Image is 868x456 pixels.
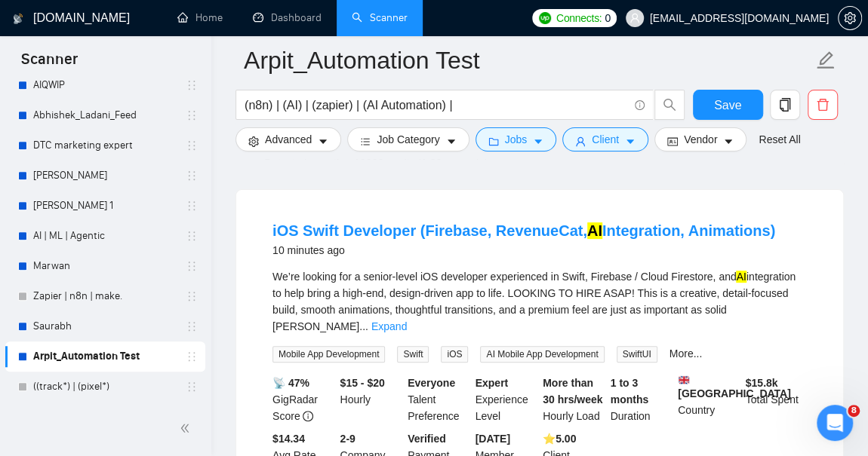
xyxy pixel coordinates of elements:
[669,347,703,360] a: More...
[33,221,177,251] a: AI | ML | Agentic
[543,433,576,445] b: ⭐️ 5.00
[33,251,177,281] a: Marwan
[33,372,177,402] a: ((track*) | (pixel*)
[360,136,371,147] span: bars
[272,268,807,335] div: We’re looking for a senior-level iOS developer experienced in Swift, Firebase / Cloud Firestore, ...
[33,191,177,221] a: [PERSON_NAME] 1
[587,222,602,239] mark: AI
[186,381,198,393] span: holder
[714,96,741,115] span: Save
[253,11,322,24] a: dashboardDashboard
[186,230,198,242] span: holder
[248,136,259,147] span: setting
[476,433,510,445] b: [DATE]
[533,136,543,147] span: caret-down
[667,136,678,147] span: idcard
[377,131,439,148] span: Job Category
[269,375,337,424] div: GigRadar Score
[476,377,509,389] b: Expert
[575,136,586,147] span: user
[746,377,778,389] b: $ 15.8k
[33,161,177,191] a: [PERSON_NAME]
[235,127,341,151] button: settingAdvancedcaret-down
[446,136,457,147] span: caret-down
[340,377,385,389] b: $15 - $20
[817,405,853,441] iframe: Intercom live chat
[770,90,800,120] button: copy
[408,433,446,445] b: Verified
[759,131,800,148] a: Reset All
[186,79,198,91] span: holder
[405,375,472,424] div: Talent Preference
[617,346,657,363] span: SwiftUI
[33,70,177,100] a: AIQWIP
[272,222,775,239] a: iOS Swift Developer (Firebase, RevenueCat,AIIntegration, Animations)
[33,130,177,161] a: DTC marketing expert
[244,41,813,79] input: Scanner name...
[808,98,837,112] span: delete
[848,405,860,417] span: 8
[684,131,717,148] span: Vendor
[186,260,198,272] span: holder
[186,109,198,121] span: holder
[838,6,862,30] button: setting
[678,375,791,399] b: [GEOGRAPHIC_DATA]
[408,377,455,389] b: Everyone
[272,241,775,259] div: 10 minutes ago
[359,320,368,332] span: ...
[625,136,636,147] span: caret-down
[441,346,468,363] span: iOS
[562,127,648,151] button: userClientcaret-down
[265,131,312,148] span: Advanced
[337,375,405,424] div: Hourly
[347,127,469,151] button: barsJob Categorycaret-down
[543,377,602,406] b: More than 30 hrs/week
[608,375,676,424] div: Duration
[629,13,640,23] span: user
[635,100,645,110] span: info-circle
[9,48,90,80] span: Scanner
[654,90,685,120] button: search
[693,90,763,120] button: Save
[33,311,177,341] a: Saurabh
[186,139,198,151] span: holder
[808,90,838,120] button: delete
[540,375,608,424] div: Hourly Load
[371,320,407,332] a: Expand
[838,12,862,24] a: setting
[272,377,309,389] b: 📡 47%
[605,10,611,26] span: 0
[186,200,198,212] span: holder
[186,170,198,182] span: holder
[186,290,198,302] span: holder
[592,131,619,148] span: Client
[245,96,628,115] input: Search Freelance Jobs...
[33,341,177,372] a: Arpit_Automation Test
[272,433,305,445] b: $14.34
[736,271,746,283] mark: AI
[743,375,811,424] div: Total Spent
[472,375,540,424] div: Experience Level
[611,377,649,406] b: 1 to 3 months
[654,127,746,151] button: idcardVendorcaret-down
[397,346,429,363] span: Swift
[539,12,551,24] img: upwork-logo.png
[352,11,408,24] a: searchScanner
[816,50,836,70] span: edit
[505,131,528,148] span: Jobs
[303,411,313,421] span: info-circle
[340,433,356,445] b: 2-9
[675,375,743,424] div: Country
[655,98,684,112] span: search
[839,12,861,24] span: setting
[679,375,689,385] img: 🇬🇧
[556,10,602,26] span: Connects:
[186,350,198,363] span: holder
[488,136,499,147] span: folder
[186,320,198,332] span: holder
[318,136,328,147] span: caret-down
[33,100,177,130] a: Abhishek_Ladani_Feed
[480,346,604,363] span: AI Mobile App Development
[13,7,23,31] img: logo
[723,136,734,147] span: caret-down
